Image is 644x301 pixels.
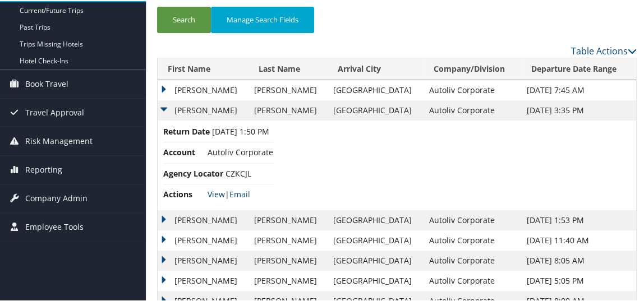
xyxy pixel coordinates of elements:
td: [PERSON_NAME] [158,270,249,290]
span: Return Date [163,124,210,137]
td: [PERSON_NAME] [249,209,328,229]
a: View [208,188,225,198]
span: Employee Tools [25,212,84,240]
td: [PERSON_NAME] [158,209,249,229]
td: [DATE] 8:05 AM [521,249,636,270]
button: Manage Search Fields [211,6,314,32]
th: First Name: activate to sort column ascending [158,57,249,79]
td: [PERSON_NAME] [158,229,249,249]
span: | [208,188,250,198]
span: [DATE] 1:50 PM [212,125,269,136]
a: Email [229,188,250,198]
td: Autoliv Corporate [424,99,521,119]
span: Autoliv Corporate [208,146,273,156]
td: [GEOGRAPHIC_DATA] [328,209,424,229]
span: Travel Approval [25,98,84,126]
th: Last Name: activate to sort column ascending [249,57,328,79]
td: [DATE] 3:35 PM [521,99,636,119]
span: Account [163,145,205,158]
td: Autoliv Corporate [424,229,521,249]
td: [DATE] 7:45 AM [521,79,636,99]
th: Departure Date Range: activate to sort column ascending [521,57,636,79]
td: Autoliv Corporate [424,270,521,290]
td: [PERSON_NAME] [158,249,249,270]
span: Risk Management [25,126,93,154]
a: Table Actions [571,44,637,56]
td: [PERSON_NAME] [249,99,328,119]
th: Arrival City: activate to sort column ascending [328,57,424,79]
span: Book Travel [25,69,68,97]
td: Autoliv Corporate [424,79,521,99]
td: [DATE] 1:53 PM [521,209,636,229]
td: [PERSON_NAME] [249,229,328,249]
td: [GEOGRAPHIC_DATA] [328,79,424,99]
td: Autoliv Corporate [424,249,521,270]
td: [PERSON_NAME] [249,249,328,270]
td: [GEOGRAPHIC_DATA] [328,229,424,249]
td: [GEOGRAPHIC_DATA] [328,249,424,270]
th: Company/Division [424,57,521,79]
span: Reporting [25,155,62,183]
span: CZKCJL [226,167,251,178]
span: Agency Locator [163,166,223,179]
span: Company Admin [25,183,88,211]
span: Actions [163,187,205,200]
td: [PERSON_NAME] [158,79,249,99]
td: [GEOGRAPHIC_DATA] [328,99,424,119]
td: [PERSON_NAME] [158,99,249,119]
td: [PERSON_NAME] [249,79,328,99]
td: [DATE] 5:05 PM [521,270,636,290]
td: Autoliv Corporate [424,209,521,229]
td: [GEOGRAPHIC_DATA] [328,270,424,290]
td: [PERSON_NAME] [249,270,328,290]
td: [DATE] 11:40 AM [521,229,636,249]
button: Search [157,6,211,32]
